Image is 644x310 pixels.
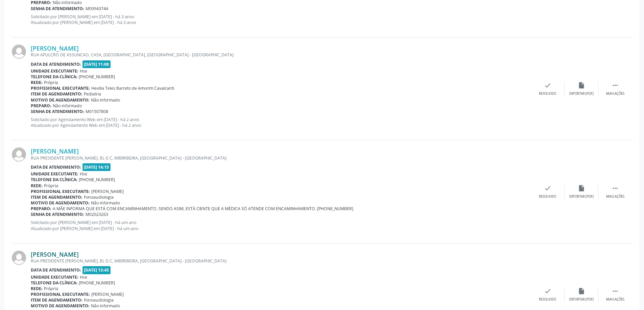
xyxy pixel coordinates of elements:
[84,194,114,200] span: Fonoaudiologia
[612,82,619,89] i: 
[79,280,115,286] span: [PHONE_NUMBER]
[31,212,84,217] b: Senha de atendimento:
[31,91,82,97] b: Item de agendamento:
[31,155,531,161] div: RUA PRESIDENTE [PERSON_NAME], BL G C, IMBIRIBEIRA, [GEOGRAPHIC_DATA] - [GEOGRAPHIC_DATA]
[569,194,594,199] div: Exportar (PDF)
[544,185,551,192] i: check
[31,303,90,309] b: Motivo de agendamento:
[578,185,585,192] i: insert_drive_file
[31,297,82,303] b: Item de agendamento:
[31,274,78,280] b: Unidade executante:
[84,91,101,97] span: Pediatria
[31,45,79,52] a: [PERSON_NAME]
[44,183,58,189] span: Própria
[80,68,87,74] span: Hse
[31,52,531,58] div: RUA APULCRO DE ASSUNCAO, CASA, [GEOGRAPHIC_DATA], [GEOGRAPHIC_DATA] - [GEOGRAPHIC_DATA]
[79,74,115,80] span: [PHONE_NUMBER]
[53,103,82,109] span: Não informado
[606,194,624,199] div: Mais ações
[31,267,81,273] b: Data de atendimento:
[12,251,26,265] img: img
[91,200,120,206] span: Não informado
[82,266,111,274] span: [DATE] 13:45
[31,200,90,206] b: Motivo de agendamento:
[86,109,108,114] span: M01507808
[31,74,77,80] b: Telefone da clínica:
[612,287,619,295] i: 
[12,147,26,162] img: img
[544,82,551,89] i: check
[31,206,51,212] b: Preparo:
[31,97,90,103] b: Motivo de agendamento:
[31,117,531,128] p: Solicitado por Agendamento Web em [DATE] - há 2 anos Atualizado por Agendamento Web em [DATE] - h...
[86,6,108,11] span: M00943744
[539,194,556,199] div: Resolvido
[91,189,124,194] span: [PERSON_NAME]
[12,45,26,59] img: img
[79,177,115,182] span: [PHONE_NUMBER]
[31,220,531,231] p: Solicitado por [PERSON_NAME] em [DATE] - há um ano Atualizado por [PERSON_NAME] em [DATE] - há um...
[606,297,624,302] div: Mais ações
[91,291,124,297] span: [PERSON_NAME]
[544,287,551,295] i: check
[31,189,90,194] b: Profissional executante:
[31,258,531,264] div: RUA PRESIDENTE [PERSON_NAME], BL G C, IMBIRIBEIRA, [GEOGRAPHIC_DATA] - [GEOGRAPHIC_DATA]
[31,183,43,189] b: Rede:
[84,297,114,303] span: Fonoaudiologia
[31,177,77,182] b: Telefone da clínica:
[53,206,353,212] span: A MÃE INFORMA QUE ESTÁ COM ENCAMINHAMENTO. SENDO ASIM, ESTÁ CIENTE QUE A MÉDICA SÓ ATENDE COM ENC...
[31,280,77,286] b: Telefone da clínica:
[44,80,58,85] span: Própria
[539,91,556,96] div: Resolvido
[578,82,585,89] i: insert_drive_file
[31,85,90,91] b: Profissional executante:
[86,212,108,217] span: M02023263
[31,109,84,114] b: Senha de atendimento:
[31,61,81,67] b: Data de atendimento:
[31,6,84,11] b: Senha de atendimento:
[578,287,585,295] i: insert_drive_file
[91,97,120,103] span: Não informado
[31,251,79,258] a: [PERSON_NAME]
[31,286,43,291] b: Rede:
[31,164,81,170] b: Data de atendimento:
[31,147,79,155] a: [PERSON_NAME]
[31,80,43,85] b: Rede:
[91,85,174,91] span: Hevilla Teles Barreto de Amorim Cavalcanti
[80,274,87,280] span: Hse
[606,91,624,96] div: Mais ações
[80,171,87,177] span: Hse
[612,185,619,192] i: 
[539,297,556,302] div: Resolvido
[44,286,58,291] span: Própria
[82,163,111,171] span: [DATE] 14:15
[91,303,120,309] span: Não informado
[31,171,78,177] b: Unidade executante:
[569,297,594,302] div: Exportar (PDF)
[569,91,594,96] div: Exportar (PDF)
[82,60,111,68] span: [DATE] 11:00
[31,103,51,109] b: Preparo:
[31,194,82,200] b: Item de agendamento:
[31,68,78,74] b: Unidade executante:
[31,291,90,297] b: Profissional executante:
[31,14,531,25] p: Solicitado por [PERSON_NAME] em [DATE] - há 3 anos Atualizado por [PERSON_NAME] em [DATE] - há 3 ...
